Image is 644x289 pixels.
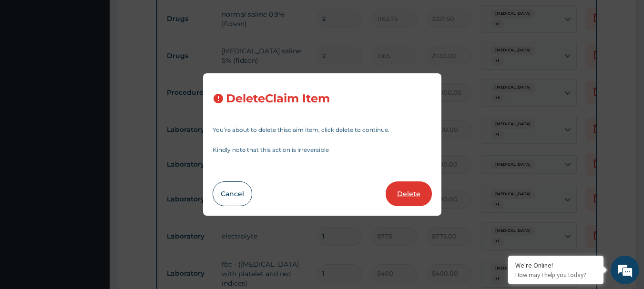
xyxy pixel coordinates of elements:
[5,190,182,223] textarea: Type your message and hit 'Enter'
[515,271,596,279] p: How may I help you today?
[515,261,596,269] div: We're Online!
[386,181,432,206] button: Delete
[55,85,132,181] span: We're online!
[50,53,160,66] div: Chat with us now
[213,127,432,133] p: You’re about to delete this claim item , click delete to continue.
[213,181,252,206] button: Cancel
[156,5,179,28] div: Minimize live chat window
[213,147,432,153] p: Kindly note that this action is irreversible
[18,48,39,71] img: d_794563401_company_1708531726252_794563401
[226,92,330,105] h3: Delete Claim Item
